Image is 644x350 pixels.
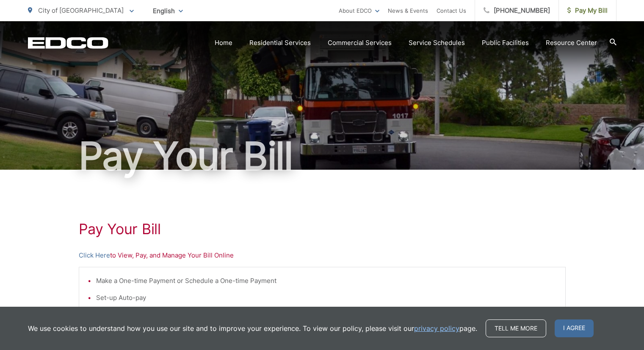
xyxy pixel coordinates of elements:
p: We use cookies to understand how you use our site and to improve your experience. To view our pol... [28,323,477,333]
a: Contact Us [437,6,466,16]
a: Public Facilities [482,38,529,48]
li: Set-up Auto-pay [96,293,557,303]
span: Pay My Bill [567,6,608,16]
a: Residential Services [249,38,311,48]
h1: Pay Your Bill [28,135,616,177]
a: privacy policy [414,323,459,333]
a: EDCD logo. Return to the homepage. [28,37,108,49]
li: Make a One-time Payment or Schedule a One-time Payment [96,276,557,286]
span: City of [GEOGRAPHIC_DATA] [38,6,124,14]
h1: Pay Your Bill [79,221,566,238]
a: Resource Center [546,38,597,48]
p: to View, Pay, and Manage Your Bill Online [79,250,566,260]
span: English [146,3,189,18]
a: Service Schedules [409,38,465,48]
a: Tell me more [486,319,546,337]
span: I agree [555,319,594,337]
a: News & Events [388,6,428,16]
a: Commercial Services [328,38,392,48]
a: About EDCO [339,6,379,16]
a: Home [215,38,232,48]
a: Click Here [79,250,110,260]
